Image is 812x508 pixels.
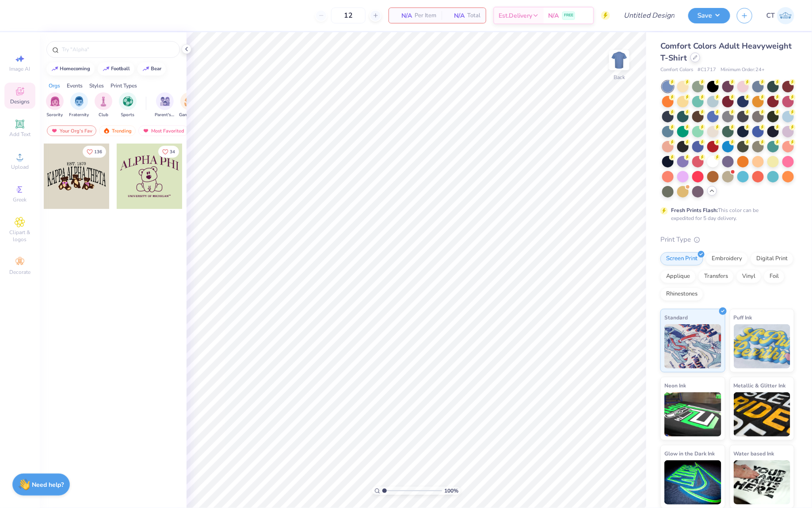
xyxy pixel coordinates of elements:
div: Trending [99,125,136,136]
img: Fraternity Image [74,96,84,106]
div: filter for Club [95,92,112,118]
div: Print Types [111,82,137,90]
span: Water based Ink [734,449,774,458]
span: Neon Ink [664,381,686,390]
button: football [98,62,134,76]
img: trend_line.gif [142,66,149,72]
strong: Need help? [32,481,64,489]
img: Sports Image [123,96,133,106]
span: Total [467,11,480,20]
span: Minimum Order: 24 + [721,66,765,74]
button: Save [688,8,730,23]
span: Upload [11,163,29,171]
div: Embroidery [706,252,748,265]
div: Most Favorited [138,125,188,136]
span: 100 % [444,487,458,495]
img: Puff Ink [734,324,791,368]
button: filter button [69,92,89,118]
div: Styles [89,82,104,90]
div: Events [67,82,83,90]
span: Game Day [179,112,199,118]
div: Screen Print [660,252,703,265]
div: Orgs [49,82,60,90]
span: 34 [170,150,175,154]
img: trend_line.gif [51,66,58,72]
span: Designs [10,98,30,105]
span: Est. Delivery [499,11,532,20]
img: trending.gif [103,128,110,134]
div: filter for Fraternity [69,92,89,118]
button: filter button [46,92,64,118]
div: Back [614,73,625,81]
img: Game Day Image [184,96,194,106]
div: This color can be expedited for 5 day delivery. [671,206,780,222]
img: Neon Ink [664,392,721,436]
span: Parent's Weekend [155,112,175,118]
button: Like [158,146,179,158]
img: Standard [664,324,721,368]
div: homecoming [60,66,91,71]
span: 136 [94,150,102,154]
span: Add Text [9,131,30,138]
span: Comfort Colors [660,66,693,74]
img: Water based Ink [734,460,791,504]
div: filter for Sorority [46,92,64,118]
button: bear [137,62,166,76]
img: Parent's Weekend Image [160,96,170,106]
button: filter button [119,92,137,118]
span: Decorate [9,269,30,276]
button: homecoming [46,62,95,76]
div: filter for Game Day [179,92,199,118]
span: CT [766,11,775,21]
span: Comfort Colors Adult Heavyweight T-Shirt [660,41,792,63]
div: bear [151,66,162,71]
img: trend_line.gif [103,66,110,72]
button: Like [83,146,106,158]
div: Your Org's Fav [47,125,96,136]
span: Metallic & Glitter Ink [734,381,786,390]
span: # C1717 [698,66,716,74]
span: Greek [13,196,27,203]
span: Puff Ink [734,313,752,322]
span: N/A [548,11,559,20]
span: N/A [394,11,412,20]
div: Rhinestones [660,288,703,301]
button: filter button [179,92,199,118]
img: Glow in the Dark Ink [664,460,721,504]
input: – – [331,8,366,23]
div: football [111,66,130,71]
button: filter button [155,92,175,118]
div: Vinyl [736,270,761,283]
span: Image AI [10,65,30,72]
img: Metallic & Glitter Ink [734,392,791,436]
div: Print Type [660,235,794,245]
div: filter for Sports [119,92,137,118]
span: Clipart & logos [4,229,35,243]
img: Club Image [99,96,108,106]
span: Standard [664,313,688,322]
img: Sorority Image [50,96,60,106]
span: N/A [447,11,465,20]
button: filter button [95,92,112,118]
img: Back [610,51,628,69]
div: Digital Print [751,252,793,265]
span: Per Item [415,11,436,20]
img: most_fav.gif [142,128,149,134]
img: most_fav.gif [51,128,58,134]
div: Transfers [698,270,734,283]
span: Club [99,112,108,118]
strong: Fresh Prints Flash: [671,207,718,214]
img: Carly Tapson [777,7,794,24]
div: Applique [660,270,696,283]
span: Sports [121,112,135,118]
span: Glow in the Dark Ink [664,449,715,458]
a: CT [766,7,794,24]
span: Fraternity [69,112,89,118]
span: Sorority [47,112,63,118]
input: Try "Alpha" [61,45,174,54]
div: filter for Parent's Weekend [155,92,175,118]
span: FREE [564,12,573,19]
div: Foil [764,270,785,283]
input: Untitled Design [617,7,682,24]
